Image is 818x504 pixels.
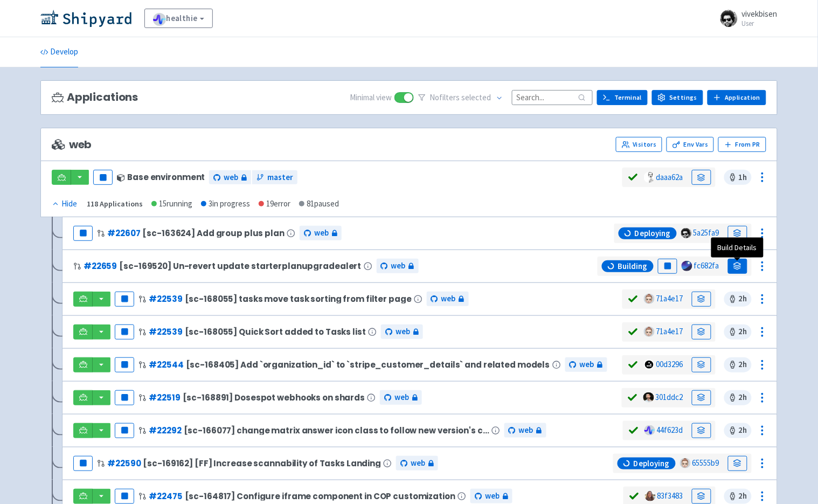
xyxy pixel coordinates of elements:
[411,457,425,470] span: web
[724,292,752,307] span: 2 h
[656,392,683,402] a: 301ddc2
[485,490,500,502] span: web
[73,226,93,241] button: Pause
[656,293,683,303] a: 71a4e17
[462,92,491,102] span: selected
[40,10,131,27] img: Shipyard logo
[724,489,752,504] span: 2 h
[667,137,714,152] a: Env Vars
[252,170,297,185] a: master
[694,227,719,238] a: 5a25fa9
[381,325,423,339] a: web
[149,425,181,436] a: #22292
[267,171,293,184] span: master
[692,458,719,468] a: 65555b9
[107,227,140,239] a: #22607
[742,9,778,19] span: vivekbisen
[394,391,409,404] span: web
[656,326,683,336] a: 71a4e17
[657,425,683,435] a: 44f623d
[40,37,78,67] a: Develop
[634,228,670,239] span: Deploying
[694,260,719,271] a: fc682fa
[115,390,134,405] button: Pause
[183,393,365,402] span: [sc-168891] Dosespot webhooks on shards
[201,198,250,210] div: 3 in progress
[186,360,550,369] span: [sc-168405] Add `organization_id` to `stripe_customer_details` and related models
[519,424,533,437] span: web
[117,172,205,182] div: Base environment
[742,20,778,27] small: User
[52,198,77,210] div: Hide
[430,92,491,104] span: No filter s
[427,292,469,306] a: web
[52,139,92,151] span: web
[580,358,594,371] span: web
[714,10,778,27] a: vivekbisen User
[656,172,683,182] a: daaa62a
[115,489,134,504] button: Pause
[565,357,607,372] a: web
[143,459,382,468] span: [sc-169162] [FF] Increase scannability of Tasks Landing
[656,359,683,369] a: 00d3296
[52,91,138,103] h3: Applications
[209,170,251,185] a: web
[119,261,361,271] span: [sc-169520] Un-revert update starterplanupgradealert
[396,326,410,338] span: web
[87,198,143,210] div: 118 Applications
[73,456,93,471] button: Pause
[185,294,412,303] span: [sc-168055] tasks move task sorting from filter page
[504,423,546,438] a: web
[149,326,182,337] a: #22539
[350,92,392,104] span: Minimal view
[115,292,134,307] button: Pause
[143,229,285,238] span: [sc-163624] Add group plus plan
[115,423,134,438] button: Pause
[657,491,683,501] a: 83f3483
[724,170,752,185] span: 1 h
[718,137,766,152] button: From PR
[618,261,647,272] span: Building
[52,198,78,210] button: Hide
[616,137,662,152] a: Visitors
[149,359,183,370] a: #22544
[185,492,455,501] span: [sc-164817] Configure iframe component in COP customization
[633,458,669,469] span: Deploying
[115,357,134,372] button: Pause
[185,327,366,336] span: [sc-168055] Quick Sort added to Tasks list
[224,171,238,184] span: web
[658,259,677,274] button: Pause
[708,90,766,105] a: Application
[184,426,489,435] span: [sc-166077] change matrix answer icon class to follow new version's c…
[144,9,213,28] a: healthie
[652,90,703,105] a: Settings
[151,198,192,210] div: 15 running
[314,227,329,239] span: web
[300,226,342,240] a: web
[724,390,752,405] span: 2 h
[724,325,752,340] span: 2 h
[391,260,406,272] span: web
[597,90,648,105] a: Terminal
[299,198,339,210] div: 81 paused
[84,260,117,272] a: #22659
[93,170,113,185] button: Pause
[512,90,593,105] input: Search...
[441,293,456,305] span: web
[380,390,422,405] a: web
[149,293,182,305] a: #22539
[259,198,290,210] div: 19 error
[470,489,512,503] a: web
[724,423,752,438] span: 2 h
[377,259,419,273] a: web
[149,491,182,502] a: #22475
[724,357,752,372] span: 2 h
[115,325,134,340] button: Pause
[107,458,141,469] a: #22590
[396,456,438,471] a: web
[149,392,180,403] a: #22519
